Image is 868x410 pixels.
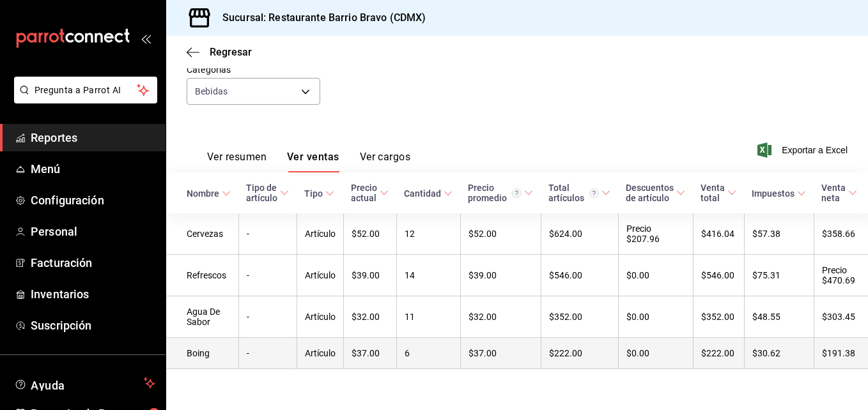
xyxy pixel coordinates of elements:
[744,338,814,369] td: $30.62
[744,296,814,338] td: $48.55
[744,255,814,296] td: $75.31
[618,296,693,338] td: $0.00
[238,213,297,255] td: -
[351,183,377,203] div: Precio actual
[701,183,725,203] div: Venta total
[541,213,618,255] td: $624.00
[468,183,533,203] span: Precio promedio
[14,77,157,103] button: Pregunta a Parrot AI
[541,255,618,296] td: $546.00
[166,296,238,338] td: Agua De Sabor
[541,296,618,338] td: $352.00
[210,46,252,58] span: Regresar
[31,376,139,391] span: Ayuda
[166,338,238,369] td: Boing
[207,151,267,172] button: Ver resumen
[744,213,814,255] td: $57.38
[468,183,507,203] font: Precio promedio
[396,213,460,255] td: 12
[693,296,744,338] td: $352.00
[618,338,693,369] td: $0.00
[821,183,846,203] div: Venta neta
[541,338,618,369] td: $222.00
[626,183,674,203] div: Descuentos de artículo
[821,183,857,203] span: Venta neta
[31,131,77,144] font: Reportes
[35,84,137,97] span: Pregunta a Parrot AI
[752,188,794,199] div: Impuestos
[396,338,460,369] td: 6
[701,183,736,203] span: Venta total
[460,255,541,296] td: $39.00
[693,255,744,296] td: $546.00
[351,183,389,203] span: Precio actual
[141,33,151,43] button: open_drawer_menu
[238,296,297,338] td: -
[343,296,396,338] td: $32.00
[31,256,92,270] font: Facturación
[360,151,411,172] button: Ver cargos
[9,93,157,106] a: Pregunta a Parrot AI
[589,188,599,198] svg: El total de artículos considera cambios de precios en los artículos, así como costos adicionales ...
[246,183,277,203] div: Tipo de artículo
[297,338,343,369] td: Artículo
[187,188,219,199] div: Nombre
[460,213,541,255] td: $52.00
[460,338,541,369] td: $37.00
[618,255,693,296] td: $0.00
[238,255,297,296] td: -
[512,188,522,198] svg: Precio promedio = Total artículos / cantidad
[297,296,343,338] td: Artículo
[297,255,343,296] td: Artículo
[31,194,104,207] font: Configuración
[404,188,441,199] div: Cantidad
[782,145,848,155] font: Exportar a Excel
[693,213,744,255] td: $416.04
[187,46,252,58] button: Regresar
[31,225,77,238] font: Personal
[548,183,610,203] span: Total artículos
[195,85,228,98] span: Bebidas
[207,151,410,172] div: Pestañas de navegación
[404,188,453,199] span: Cantidad
[287,151,339,163] font: Ver ventas
[760,142,848,158] button: Exportar a Excel
[618,213,693,255] td: Precio $207.96
[187,188,231,199] span: Nombre
[31,319,91,332] font: Suscripción
[548,183,584,203] font: Total artículos
[626,183,685,203] span: Descuentos de artículo
[343,338,396,369] td: $37.00
[31,162,61,176] font: Menú
[187,65,320,74] label: Categorías
[246,183,289,203] span: Tipo de artículo
[304,188,323,199] div: Tipo
[396,255,460,296] td: 14
[396,296,460,338] td: 11
[752,188,806,199] span: Impuestos
[212,10,426,26] h3: Sucursal: Restaurante Barrio Bravo (CDMX)
[238,338,297,369] td: -
[693,338,744,369] td: $222.00
[304,188,334,199] span: Tipo
[343,255,396,296] td: $39.00
[460,296,541,338] td: $32.00
[166,213,238,255] td: Cervezas
[31,287,89,301] font: Inventarios
[166,255,238,296] td: Refrescos
[297,213,343,255] td: Artículo
[343,213,396,255] td: $52.00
